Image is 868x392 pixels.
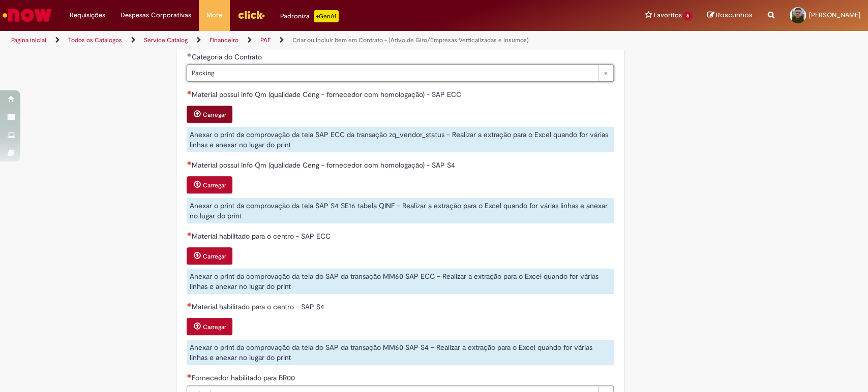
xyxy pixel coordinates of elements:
[191,373,296,382] span: Fornecedor habilitado para BR00
[280,10,339,22] div: Padroniza
[187,53,191,57] span: Obrigatório Preenchido
[1,5,53,25] img: ServiceNow
[187,161,191,165] span: Necessários
[187,374,191,378] span: Necessários
[187,340,614,365] div: Anexar o print da comprovação da tela do SAP da transação MM60 SAP S4 – Realizar a extração para ...
[683,12,692,20] span: 6
[314,10,339,22] p: +GenAi
[187,269,614,294] div: Anexar o print da comprovação da tela do SAP da transação MM60 SAP ECC – Realizar a extração para...
[187,90,191,94] span: Necessários
[191,160,457,170] span: Material possui Info Qm (qualidade Ceng - fornecedor com homologação) - SAP S4
[187,247,232,265] button: Carregar anexo de Material habilitado para o centro - SAP ECC Required
[191,232,332,241] span: Material habilitado para o centro - SAP ECC
[260,36,271,44] a: PAF
[144,36,188,44] a: Service Catalog
[121,10,191,20] span: Despesas Corporativas
[11,36,46,44] a: Página inicial
[70,10,105,20] span: Requisições
[187,106,232,123] button: Carregar anexo de Material possui Info Qm (qualidade Ceng - fornecedor com homologação) - SAP ECC...
[653,10,681,20] span: Favoritos
[202,323,226,331] small: Carregar
[202,111,226,119] small: Carregar
[187,127,614,152] div: Anexar o print da comprovação da tela SAP ECC da transação zq_vendor_status – Realizar a extração...
[187,318,232,335] button: Carregar anexo de Material habilitado para o centro - SAP S4 Required
[206,10,222,20] span: More
[187,198,614,223] div: Anexar o print da comprovação da tela SAP S4 SE16 tabela QINF – Realizar a extração para o Excel ...
[809,11,860,19] span: [PERSON_NAME]
[191,302,326,311] span: Material habilitado para o centro - SAP S4
[209,36,238,44] a: Financeiro
[187,232,191,236] span: Necessários
[191,52,263,61] span: Categoria do Contrato
[191,65,593,81] span: Packing
[68,36,122,44] a: Todos os Catálogos
[187,303,191,307] span: Necessários
[187,176,232,193] button: Carregar anexo de Material possui Info Qm (qualidade Ceng - fornecedor com homologação) - SAP S4 ...
[716,10,753,20] span: Rascunhos
[292,36,529,44] a: Criar ou Incluir Item em Contrato - (Ativo de Giro/Empresas Verticalizadas e Insumos)
[191,90,463,99] span: Material possui Info Qm (qualidade Ceng - fornecedor com homologação) - SAP ECC
[202,181,226,189] small: Carregar
[237,7,265,22] img: click_logo_yellow_360x200.png
[8,31,571,50] ul: Trilhas de página
[202,252,226,260] small: Carregar
[707,11,753,20] a: Rascunhos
